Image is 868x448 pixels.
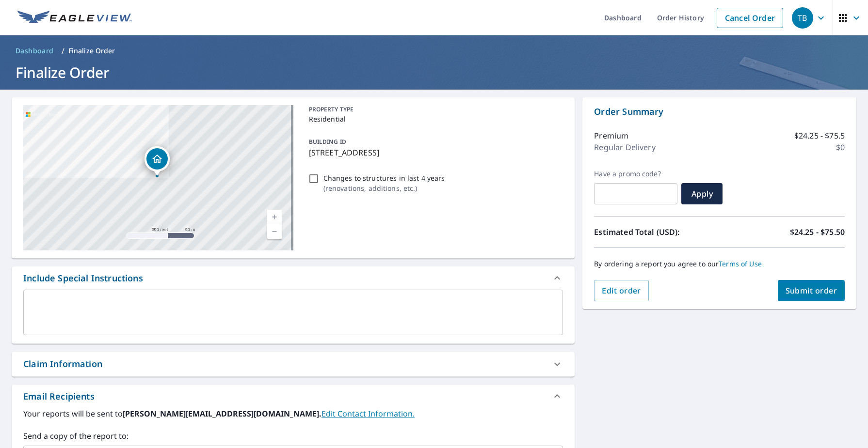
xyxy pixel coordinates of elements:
label: Send a copy of the report to: [23,430,563,442]
li: / [62,45,64,57]
p: Residential [309,114,560,124]
p: BUILDING ID [309,138,346,146]
span: Dashboard [16,46,54,56]
a: Terms of Use [719,259,762,268]
button: Apply [681,183,723,204]
p: $0 [836,141,845,153]
p: PROPERTY TYPE [309,105,560,114]
p: Order Summary [594,105,845,118]
span: Submit order [786,285,837,296]
button: Submit order [778,280,845,301]
div: Claim Information [23,357,102,371]
div: Include Special Instructions [12,266,575,290]
p: $24.25 - $75.5 [794,130,845,141]
div: TB [792,7,813,29]
div: Dropped pin, building 1, Residential property, 1981 Sherrelwood Cir Denver, CO 80221 [145,146,170,176]
label: Your reports will be sent to [23,408,563,419]
div: Include Special Instructions [23,272,143,285]
p: Premium [594,130,628,141]
button: Edit order [594,280,649,301]
p: Finalize Order [68,46,115,56]
span: Edit order [602,285,641,296]
div: Email Recipients [23,390,95,403]
span: Apply [689,188,715,199]
a: Dashboard [12,43,58,59]
p: [STREET_ADDRESS] [309,147,560,158]
p: $24.25 - $75.50 [790,226,845,238]
div: Email Recipients [12,385,575,408]
div: Claim Information [12,352,575,376]
p: ( renovations, additions, etc. ) [323,183,445,193]
a: Current Level 17, Zoom Out [267,224,282,239]
h1: Finalize Order [12,62,856,82]
nav: breadcrumb [12,43,856,59]
a: Cancel Order [717,8,783,28]
p: By ordering a report you agree to our [594,260,845,268]
p: Regular Delivery [594,141,655,153]
a: EditContactInfo [321,408,415,419]
img: EV Logo [17,11,132,25]
p: Estimated Total (USD): [594,226,719,238]
b: [PERSON_NAME][EMAIL_ADDRESS][DOMAIN_NAME]. [123,408,321,419]
p: Changes to structures in last 4 years [323,173,445,183]
a: Current Level 17, Zoom In [267,210,282,224]
label: Have a promo code? [594,170,677,178]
